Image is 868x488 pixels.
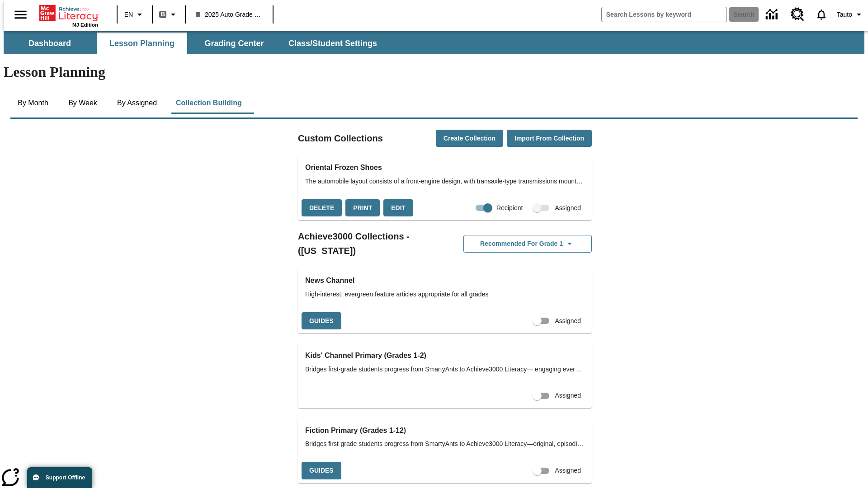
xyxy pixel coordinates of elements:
[120,6,149,23] button: Language: EN, Select a language
[196,10,263,19] span: 2025 Auto Grade 1 B
[305,177,585,186] span: The automobile layout consists of a front-engine design, with transaxle-type transmissions mounte...
[837,10,852,19] span: Tauto
[305,161,585,174] h3: Oriental Frozen Shoes
[305,274,585,287] h3: News Channel
[602,7,726,22] input: search field
[27,467,92,488] button: Support Offline
[46,474,85,481] span: Support Offline
[555,203,581,213] span: Assigned
[305,365,585,374] span: Bridges first-grade students progress from SmartyAnts to Achieve3000 Literacy— engaging evergreen...
[833,6,868,23] button: Profile/Settings
[436,130,503,147] button: Create Collection
[305,439,585,449] span: Bridges first-grade students progress from SmartyAnts to Achieve3000 Literacy—original, episodic ...
[169,92,249,114] button: Collection Building
[507,130,592,147] button: Import from Collection
[463,235,592,253] button: Recommended for Grade 1
[39,4,98,22] a: Home
[298,131,383,145] h2: Custom Collections
[785,2,810,27] a: Resource Center, Will open in new tab
[109,38,175,49] span: Lesson Planning
[28,38,71,49] span: Dashboard
[97,33,187,54] button: Lesson Planning
[383,199,413,217] button: Edit
[60,92,105,114] button: By Week
[4,33,385,54] div: SubNavbar
[281,33,384,54] button: Class/Student Settings
[189,33,279,54] button: Grading Center
[298,229,445,258] h2: Achieve3000 Collections - ([US_STATE])
[4,64,864,80] h1: Lesson Planning
[555,316,581,326] span: Assigned
[496,203,523,213] span: Recipient
[305,290,585,299] span: High-interest, evergreen feature articles appropriate for all grades
[124,10,133,19] span: EN
[345,199,380,217] button: Print, will open in a new window
[760,2,785,27] a: Data Center
[302,199,342,217] button: Delete
[72,22,98,28] span: NJ Edition
[810,3,833,26] a: Notifications
[305,424,585,437] h3: Fiction Primary (Grades 1-12)
[302,312,341,330] button: Guides
[110,92,164,114] button: By Assigned
[5,33,95,54] button: Dashboard
[156,6,182,23] button: Boost Class color is gray green. Change class color
[160,9,165,20] span: B
[288,38,377,49] span: Class/Student Settings
[302,462,341,479] button: Guides
[305,349,585,362] h3: Kids' Channel Primary (Grades 1-2)
[555,466,581,475] span: Assigned
[4,31,864,54] div: SubNavbar
[10,92,56,114] button: By Month
[39,3,98,28] div: Home
[204,38,264,49] span: Grading Center
[7,1,34,28] button: Open side menu
[555,391,581,400] span: Assigned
